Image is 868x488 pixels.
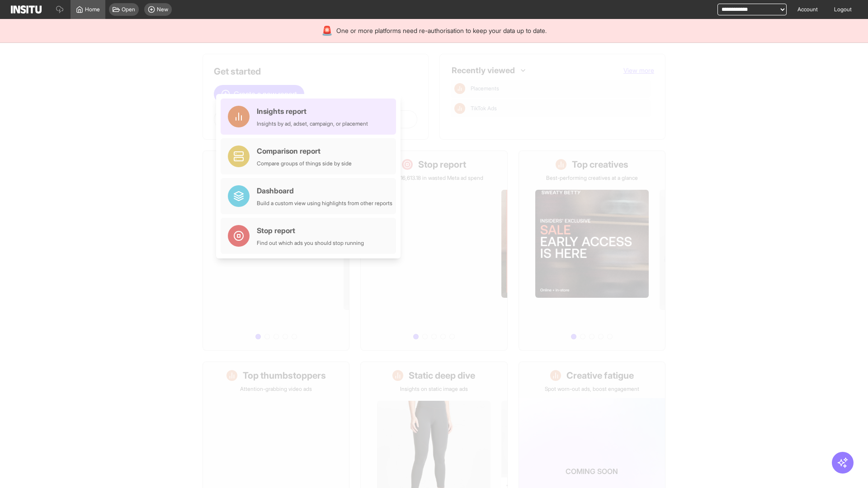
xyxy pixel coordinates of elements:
[157,6,168,13] span: New
[122,6,135,13] span: Open
[257,106,368,117] div: Insights report
[257,200,392,207] div: Build a custom view using highlights from other reports
[321,24,333,37] div: 🚨
[257,239,364,247] div: Find out which ads you should stop running
[257,160,352,167] div: Compare groups of things side by side
[257,225,364,236] div: Stop report
[85,6,100,13] span: Home
[11,5,42,14] img: Logo
[257,185,392,196] div: Dashboard
[257,145,352,156] div: Comparison report
[257,120,368,127] div: Insights by ad, adset, campaign, or placement
[336,26,547,35] span: One or more platforms need re-authorisation to keep your data up to date.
